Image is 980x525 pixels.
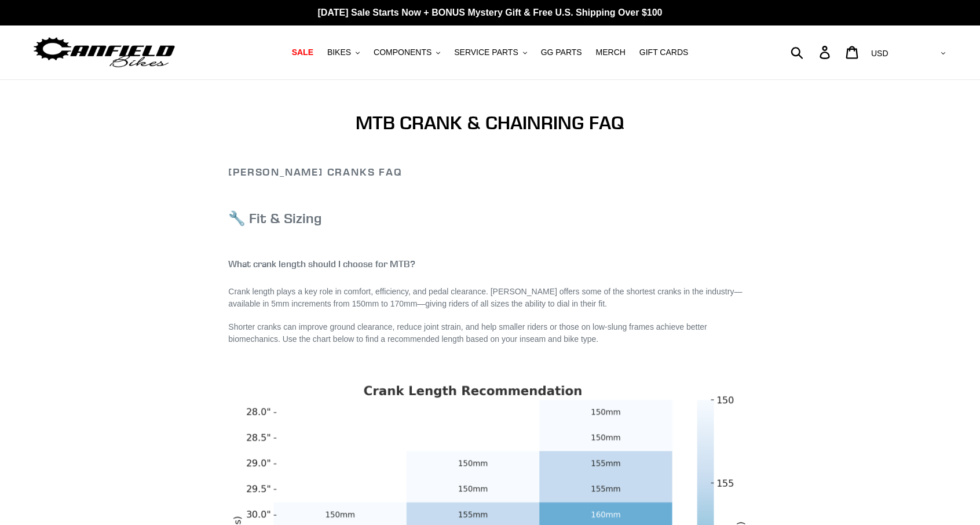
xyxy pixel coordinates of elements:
a: SALE [286,45,319,60]
h1: MTB CRANK & CHAINRING FAQ [228,112,751,134]
p: Crank length plays a key role in comfort, efficiency, and pedal clearance. [PERSON_NAME] offers s... [228,286,751,310]
h4: What crank length should I choose for MTB? [228,258,751,269]
p: Shorter cranks can improve ground clearance, reduce joint strain, and help smaller riders or thos... [228,321,751,345]
button: BIKES [321,45,365,60]
span: MERCH [596,48,626,57]
span: SALE [292,48,313,57]
button: SERVICE PARTS [448,45,532,60]
span: COMPONENTS [374,48,432,57]
span: BIKES [327,48,351,57]
button: COMPONENTS [368,45,446,60]
a: GIFT CARDS [634,45,694,60]
img: Canfield Bikes [32,34,177,71]
h3: 🔧 Fit & Sizing [228,210,751,227]
a: MERCH [590,45,631,60]
h2: [PERSON_NAME] Cranks FAQ [228,166,751,178]
a: GG PARTS [535,45,588,60]
span: GIFT CARDS [639,48,689,57]
span: GG PARTS [541,48,582,57]
input: Search [797,39,827,65]
span: SERVICE PARTS [454,48,518,57]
